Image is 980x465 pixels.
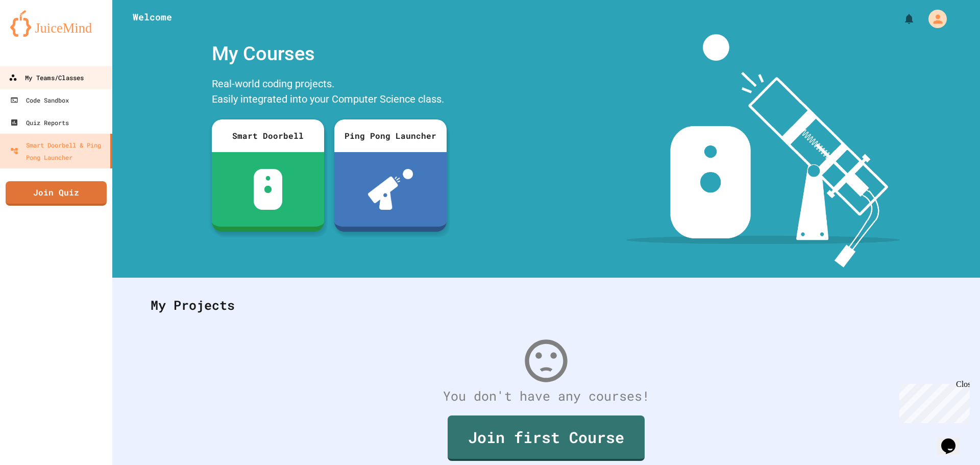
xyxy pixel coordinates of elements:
[895,380,970,423] iframe: chat widget
[937,424,970,455] iframe: chat widget
[334,119,447,152] div: Ping Pong Launcher
[4,4,70,65] div: Chat with us now!Close
[140,386,952,406] div: You don't have any courses!
[368,169,413,210] img: ppl-with-ball.png
[207,74,452,112] div: Real-world coding projects. Easily integrated into your Computer Science class.
[918,7,949,31] div: My Account
[10,116,69,129] div: Quiz Reports
[140,285,952,325] div: My Projects
[212,119,324,152] div: Smart Doorbell
[6,181,107,206] a: Join Quiz
[207,34,452,74] div: My Courses
[9,71,84,84] div: My Teams/Classes
[884,10,918,28] div: My Notifications
[10,10,102,37] img: logo-orange.svg
[10,139,106,163] div: Smart Doorbell & Ping Pong Launcher
[626,34,900,267] img: banner-image-my-projects.png
[254,169,283,210] img: sdb-white.svg
[10,94,69,106] div: Code Sandbox
[448,415,645,461] a: Join first Course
